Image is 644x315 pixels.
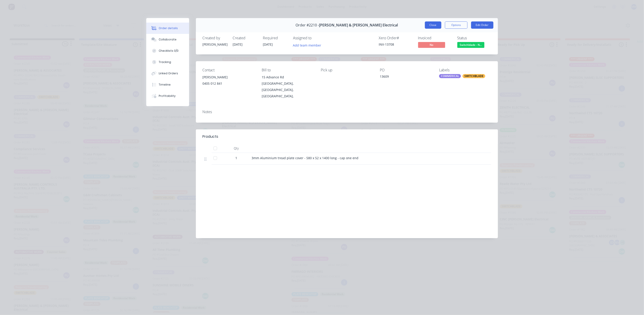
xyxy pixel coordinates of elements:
div: Products [203,134,218,139]
div: 0405 012 841 [203,80,254,87]
button: Profitability [146,90,189,102]
div: COMMERICAL [439,74,461,78]
span: [DATE] [233,42,243,47]
div: Qty [223,144,250,153]
div: Order details [159,26,178,30]
div: 13609 [380,74,432,80]
button: Collaborate [146,34,189,45]
div: Timeline [159,83,171,87]
button: Switchblade - N... [457,42,484,49]
div: Checklists 0/0 [159,49,179,53]
span: 1 [236,156,237,160]
div: Notes [203,110,491,114]
div: Required [263,36,288,40]
button: Linked Orders [146,68,189,79]
button: Tracking [146,56,189,68]
div: [PERSON_NAME] [203,42,227,47]
div: Assigned to [293,36,338,40]
div: Xero Order # [379,36,413,40]
button: Edit Order [471,21,493,29]
button: Checklists 0/0 [146,45,189,56]
div: Linked Orders [159,71,178,75]
button: Timeline [146,79,189,90]
div: SWITCHBLADE [463,74,485,78]
button: Add team member [291,42,324,48]
div: 15 Advance Rd [262,74,314,80]
span: [DATE] [263,42,273,47]
div: Created [233,36,258,40]
div: Created by [203,36,227,40]
div: [PERSON_NAME]0405 012 841 [203,74,254,89]
div: Bill to [262,68,314,72]
div: Pick up [321,68,373,72]
div: Contact [203,68,254,72]
div: INV-13708 [379,42,413,47]
div: Profitability [159,94,176,98]
button: Order details [146,23,189,34]
div: Invoiced [418,36,452,40]
div: Status [457,36,491,40]
div: [GEOGRAPHIC_DATA], [GEOGRAPHIC_DATA], [GEOGRAPHIC_DATA], [262,80,314,99]
div: Tracking [159,60,171,64]
button: Add team member [293,42,324,48]
div: Labels [439,68,491,72]
span: 3mm Aluminium tread plate cover - 580 x 52 x 1400 long - cap one end [252,156,359,160]
span: Order #2210 - [296,23,319,27]
button: Options [445,21,468,29]
button: Close [425,21,441,29]
div: [PERSON_NAME] [203,74,254,80]
div: 15 Advance Rd[GEOGRAPHIC_DATA], [GEOGRAPHIC_DATA], [GEOGRAPHIC_DATA], [262,74,314,99]
span: Switchblade - N... [457,42,484,48]
span: [PERSON_NAME] & [PERSON_NAME] Electrical [319,23,398,27]
div: Collaborate [159,37,176,42]
span: No [418,42,445,48]
div: PO [380,68,432,72]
